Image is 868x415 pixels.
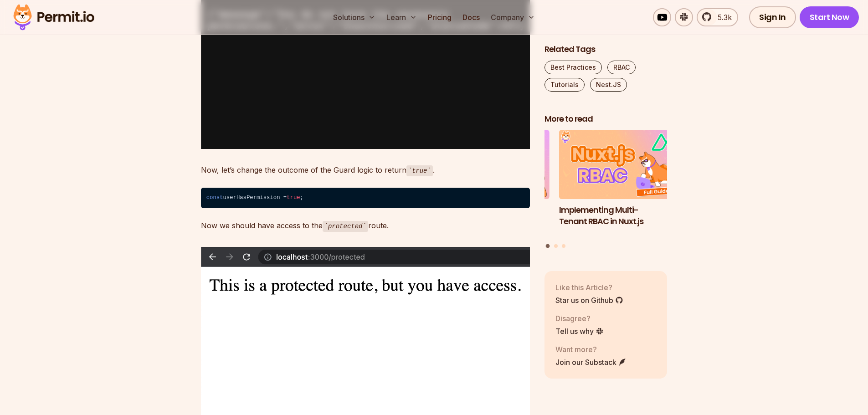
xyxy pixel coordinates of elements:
p: Now, let’s change the outcome of the Guard logic to return . [201,164,530,177]
img: Permit logo [9,2,98,33]
span: const [206,195,223,201]
a: Start Now [800,6,859,28]
li: 1 of 3 [559,130,682,239]
a: Pricing [424,8,455,26]
span: true [287,195,300,201]
p: Now we should have access to the route. [201,219,530,232]
img: Implementing Multi-Tenant RBAC in Nuxt.js [559,130,682,200]
div: Posts [544,130,668,250]
p: Disagree? [555,313,604,324]
button: Go to slide 2 [554,244,558,248]
a: Best Practices [544,61,602,74]
a: Star us on Github [555,295,623,306]
button: Go to slide 3 [562,244,565,248]
h3: Implementing Multi-Tenant RBAC in Nuxt.js [559,205,682,227]
p: Want more? [555,344,627,355]
a: Nest.JS [590,78,627,92]
a: 5.3k [697,8,738,26]
span: 5.3k [712,12,732,23]
a: Tell us why [555,326,604,337]
a: Docs [459,8,483,26]
a: Join our Substack [555,357,627,368]
li: 3 of 3 [426,130,550,239]
code: userHasPermission = ; [201,188,530,209]
h2: Related Tags [544,44,668,55]
h3: How to Use JWTs for Authorization: Best Practices and Common Mistakes [426,205,550,238]
button: Go to slide 1 [546,244,550,248]
code: true [406,165,433,176]
p: Like this Article? [555,282,623,293]
button: Solutions [329,8,379,26]
a: RBAC [607,61,636,74]
h2: More to read [544,113,668,125]
a: Tutorials [544,78,585,92]
button: Company [487,8,539,26]
code: protected [323,221,368,232]
a: Implementing Multi-Tenant RBAC in Nuxt.jsImplementing Multi-Tenant RBAC in Nuxt.js [559,130,682,239]
a: Sign In [749,6,796,28]
img: How to Use JWTs for Authorization: Best Practices and Common Mistakes [426,130,550,200]
button: Learn [383,8,421,26]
